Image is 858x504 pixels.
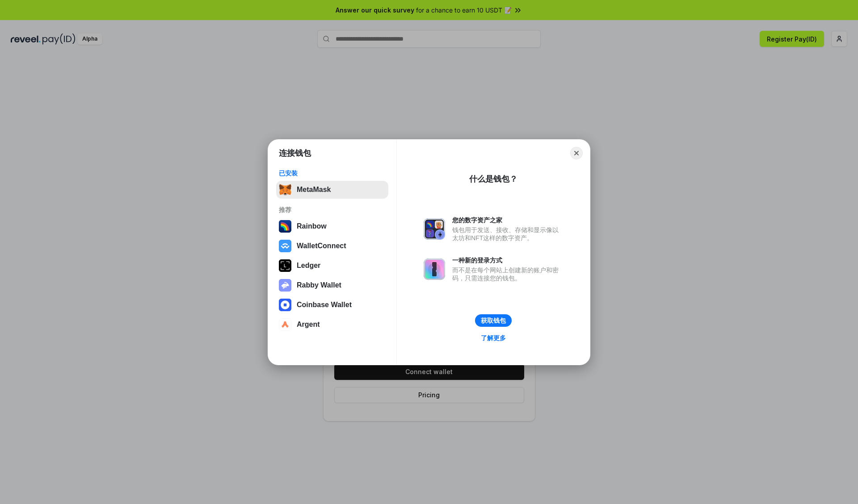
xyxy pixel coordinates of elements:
[279,240,291,252] img: svg+xml,%3Csvg%20width%3D%2228%22%20height%3D%2228%22%20viewBox%3D%220%200%2028%2028%22%20fill%3D...
[279,148,311,158] h1: 连接钱包
[297,301,352,309] div: Coinbase Wallet
[276,276,388,294] button: Rabby Wallet
[279,259,291,272] img: svg+xml,%3Csvg%20xmlns%3D%22http%3A%2F%2Fwww.w3.org%2F2000%2Fsvg%22%20width%3D%2228%22%20height%3...
[424,258,445,280] img: svg+xml,%3Csvg%20xmlns%3D%22http%3A%2F%2Fwww.w3.org%2F2000%2Fsvg%22%20fill%3D%22none%22%20viewBox...
[276,316,388,333] button: Argent
[276,257,388,275] button: Ledger
[276,181,388,199] button: MetaMask
[279,299,291,311] img: svg+xml,%3Csvg%20width%3D%2228%22%20height%3D%2228%22%20viewBox%3D%220%200%2028%2028%22%20fill%3D...
[297,242,346,250] div: WalletConnect
[570,147,583,159] button: Close
[279,206,386,214] div: 推荐
[469,174,517,184] div: 什么是钱包？
[297,321,320,329] div: Argent
[481,334,506,342] div: 了解更多
[276,237,388,255] button: WalletConnect
[279,169,386,177] div: 已安装
[481,317,506,325] div: 获取钱包
[452,266,563,282] div: 而不是在每个网站上创建新的账户和密码，只需连接您的钱包。
[279,183,291,196] img: svg+xml,%3Csvg%20fill%3D%22none%22%20height%3D%2233%22%20viewBox%3D%220%200%2035%2033%22%20width%...
[475,314,512,327] button: 获取钱包
[276,296,388,314] button: Coinbase Wallet
[279,220,291,233] img: svg+xml,%3Csvg%20width%3D%22120%22%20height%3D%22120%22%20viewBox%3D%220%200%20120%20120%22%20fil...
[276,217,388,235] button: Rainbow
[452,226,563,242] div: 钱包用于发送、接收、存储和显示像以太坊和NFT这样的数字资产。
[279,318,291,331] img: svg+xml,%3Csvg%20width%3D%2228%22%20height%3D%2228%22%20viewBox%3D%220%200%2028%2028%22%20fill%3D...
[452,256,563,264] div: 一种新的登录方式
[297,262,320,270] div: Ledger
[297,222,327,230] div: Rainbow
[424,218,445,240] img: svg+xml,%3Csvg%20xmlns%3D%22http%3A%2F%2Fwww.w3.org%2F2000%2Fsvg%22%20fill%3D%22none%22%20viewBox...
[297,281,341,289] div: Rabby Wallet
[297,186,331,194] div: MetaMask
[475,332,511,344] a: 了解更多
[452,216,563,224] div: 您的数字资产之家
[279,279,291,292] img: svg+xml,%3Csvg%20xmlns%3D%22http%3A%2F%2Fwww.w3.org%2F2000%2Fsvg%22%20fill%3D%22none%22%20viewBox...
